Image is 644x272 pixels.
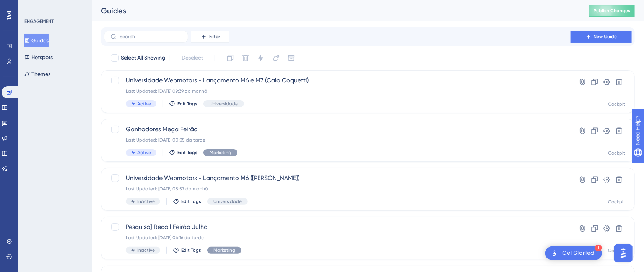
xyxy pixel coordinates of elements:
[213,247,235,253] span: Marketing
[173,198,201,204] button: Edit Tags
[191,31,229,43] button: Filter
[608,248,625,254] div: Cockpit
[612,242,635,265] iframe: UserGuiding AI Assistant Launcher
[101,5,570,16] div: Guides
[126,186,549,192] div: Last Updated: [DATE] 08:57 da manhã
[608,101,625,107] div: Cockpit
[571,31,632,43] button: New Guide
[213,198,242,204] span: Universidade
[126,137,549,143] div: Last Updated: [DATE] 00:35 da tarde
[121,53,165,63] span: Select All Showing
[209,34,220,40] span: Filter
[182,53,203,63] span: Deselect
[126,88,549,94] div: Last Updated: [DATE] 09:39 da manhã
[594,34,617,40] span: New Guide
[126,174,549,183] span: Universidade Webmotors - Lançamento M6 ([PERSON_NAME])
[137,247,155,253] span: Inactive
[126,125,549,134] span: Ganhadores Mega Feirão
[589,5,635,17] button: Publish Changes
[181,198,201,204] span: Edit Tags
[550,249,559,258] img: launcher-image-alternative-text
[608,199,625,205] div: Cockpit
[210,150,231,156] span: Marketing
[169,101,197,107] button: Edit Tags
[177,101,197,107] span: Edit Tags
[169,150,197,156] button: Edit Tags
[595,245,602,251] div: 1
[24,18,54,24] div: ENGAGEMENT
[126,76,549,85] span: Universidade Webmotors - Lançamento M6 e M7 (Caio Coquetti)
[126,235,549,241] div: Last Updated: [DATE] 04:16 da tarde
[126,222,549,232] span: Pesquisa] Recall Feirão Julho
[120,34,182,39] input: Search
[181,247,201,253] span: Edit Tags
[24,34,49,47] button: Guides
[545,246,602,260] div: Open Get Started! checklist, remaining modules: 1
[18,2,48,11] span: Need Help?
[137,101,151,107] span: Active
[175,51,210,65] button: Deselect
[24,50,53,64] button: Hotspots
[24,67,50,81] button: Themes
[562,249,596,258] div: Get Started!
[177,150,197,156] span: Edit Tags
[594,8,630,14] span: Publish Changes
[137,150,151,156] span: Active
[173,247,201,253] button: Edit Tags
[137,198,155,204] span: Inactive
[608,150,625,156] div: Cockpit
[210,101,238,107] span: Universidade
